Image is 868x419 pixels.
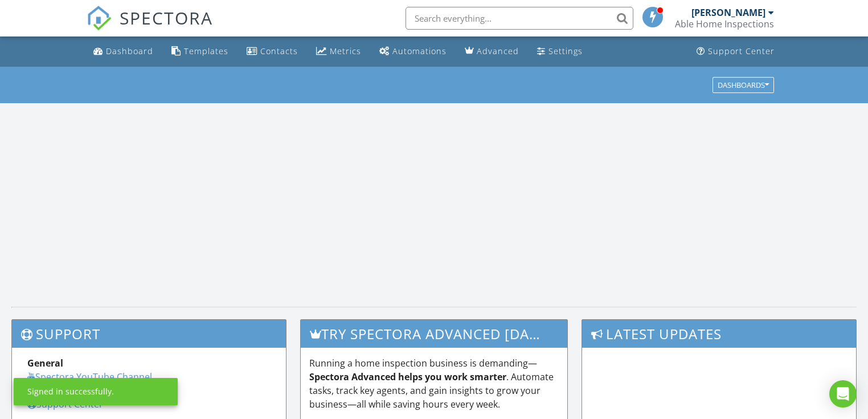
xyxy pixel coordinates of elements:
h3: Try spectora advanced [DATE] [301,320,568,348]
div: Advanced [477,46,519,56]
h3: Support [12,320,286,348]
div: Dashboards [718,81,769,89]
div: Able Home Inspections [675,18,774,30]
a: Advanced [460,41,523,62]
img: The Best Home Inspection Software - Spectora [87,6,112,31]
a: Contacts [242,41,302,62]
div: Dashboard [106,46,153,56]
a: Templates [167,41,233,62]
div: Signed in successfully. [27,386,114,397]
a: Support Center [27,398,103,410]
a: Support Center [692,41,779,62]
strong: General [27,357,63,369]
div: [PERSON_NAME] [691,7,765,18]
input: Search everything... [406,7,633,30]
div: Automations [392,46,447,56]
a: Dashboard [89,41,158,62]
div: Open Intercom Messenger [829,380,857,408]
p: Running a home inspection business is demanding— . Automate tasks, track key agents, and gain ins... [309,356,559,411]
a: Settings [533,41,587,62]
span: SPECTORA [120,6,213,30]
a: Automations (Basic) [375,41,451,62]
div: Support Center [708,46,775,56]
button: Dashboards [713,77,774,93]
div: Metrics [330,46,361,56]
a: Metrics [312,41,366,62]
div: Contacts [260,46,298,56]
div: Settings [548,46,583,56]
h3: Latest Updates [582,320,856,348]
strong: Spectora Advanced helps you work smarter [309,371,506,383]
a: SPECTORA [87,15,213,39]
a: Spectora YouTube Channel [27,371,152,383]
div: Templates [184,46,228,56]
